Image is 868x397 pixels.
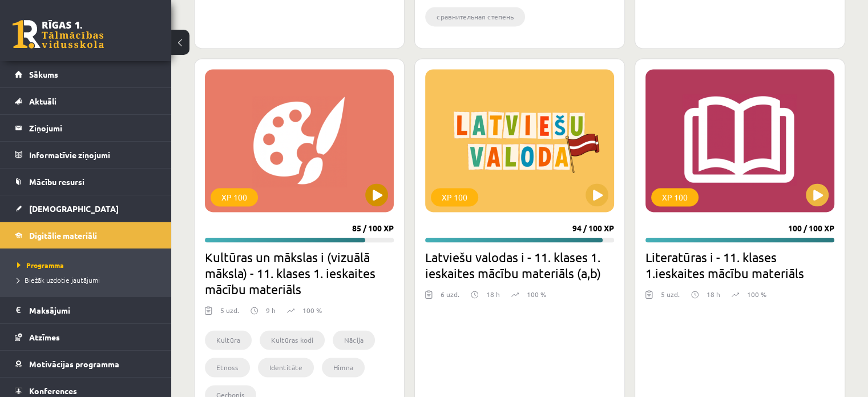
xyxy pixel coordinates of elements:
a: Maksājumi [15,297,157,323]
span: Motivācijas programma [29,359,119,369]
a: Rīgas 1. Tālmācības vidusskola [13,20,104,49]
p: 100 % [302,305,322,315]
span: Atzīmes [29,332,60,342]
span: Mācību resursi [29,177,84,187]
legend: Informatīvie ziņojumi [29,142,157,168]
div: 5 uzd. [220,305,239,322]
div: XP 100 [211,188,258,206]
p: 100 % [527,289,546,299]
a: Atzīmes [15,324,157,350]
legend: Ziņojumi [29,115,157,141]
p: 18 h [486,289,500,299]
h2: Kultūras un mākslas i (vizuālā māksla) - 11. klases 1. ieskaites mācību materiāls [205,249,394,297]
span: Sākums [29,69,58,79]
li: Identitāte [258,358,314,377]
a: Motivācijas programma [15,351,157,377]
a: Digitālie materiāli [15,222,157,248]
li: Kultūra [205,330,252,350]
span: Konferences [29,386,77,396]
p: 18 h [706,289,720,299]
h2: Literatūras i - 11. klases 1.ieskaites mācību materiāls [645,249,834,281]
span: [DEMOGRAPHIC_DATA] [29,203,119,214]
span: Digitālie materiāli [29,230,97,240]
legend: Maksājumi [29,297,157,323]
a: Aktuāli [15,88,157,114]
span: Aktuāli [29,96,56,106]
p: 9 h [266,305,276,315]
a: Programma [17,260,160,270]
a: Mācību resursi [15,169,157,195]
a: Sākums [15,61,157,87]
li: Nācija [333,330,375,350]
li: Kultūras kodi [260,330,325,350]
li: сравнительная степень [425,7,525,26]
a: Ziņojumi [15,115,157,141]
li: Himna [322,358,365,377]
div: 5 uzd. [661,289,680,306]
div: 6 uzd. [441,289,459,306]
a: [DEMOGRAPHIC_DATA] [15,195,157,222]
a: Biežāk uzdotie jautājumi [17,275,160,285]
a: Informatīvie ziņojumi [15,142,157,168]
span: Programma [17,260,64,270]
span: Biežāk uzdotie jautājumi [17,275,100,284]
div: XP 100 [431,188,478,206]
p: 100 % [747,289,766,299]
h2: Latviešu valodas i - 11. klases 1. ieskaites mācību materiāls (a,b) [425,249,614,281]
div: XP 100 [651,188,699,206]
li: Etnoss [205,358,250,377]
